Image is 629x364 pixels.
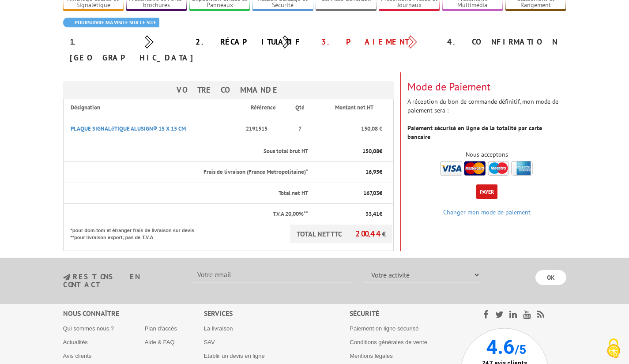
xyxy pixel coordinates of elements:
p: 7 [292,125,308,133]
a: PLAQUE SIGNALéTIQUE ALUSIGN® 15 X 15 CM [71,125,186,132]
span: 167,03 [363,189,379,197]
a: Etablir un devis en ligne [204,353,265,359]
a: Avis clients [63,353,92,359]
p: € [316,210,382,218]
th: Sous total brut HT [63,141,309,162]
p: Qté [292,104,308,112]
strong: Paiement sécurisé en ligne de la totalité par carte bancaire [407,124,542,141]
img: newsletter.jpg [63,274,70,281]
h3: Votre Commande [63,81,394,99]
h3: restons en contact [63,273,179,289]
p: TOTAL NET TTC € [290,225,392,243]
p: *pour dom-tom et étranger frais de livraison sur devis **pour livraison export, pas de T.V.A [71,225,203,241]
a: Aide & FAQ [145,339,175,345]
th: Total net HT [63,183,309,204]
a: Changer mon mode de paiement [443,208,531,216]
h3: Mode de Paiement [407,81,566,93]
img: Cookies (fenêtre modale) [603,338,625,360]
input: Votre email [192,267,351,282]
a: Plan d'accès [145,325,177,332]
p: 2191515 [243,120,284,138]
p: € [316,168,382,176]
div: Nous acceptons [407,150,566,159]
p: Référence [243,104,284,112]
span: 16,95 [365,168,379,176]
a: Mentions légales [350,353,393,359]
a: Conditions générales de vente [350,339,427,345]
p: Désignation [71,104,235,112]
p: T.V.A 20,00%** [71,210,308,218]
a: La livraison [204,325,233,332]
a: Actualités [63,339,88,345]
a: Qui sommes nous ? [63,325,114,332]
span: 150,08 [362,147,379,155]
a: Poursuivre ma visite sur le site [63,18,159,27]
a: SAV [204,339,215,345]
div: A réception du bon de commande définitif, mon mode de paiement sera : [401,72,573,177]
p: Montant net HT [316,104,392,112]
div: Services [204,308,350,319]
div: Sécurité [350,308,460,319]
div: 3. Paiement [315,34,441,50]
div: 4. Confirmation [441,34,566,50]
input: OK [535,270,566,285]
span: 200,44 [355,229,382,239]
div: 1. [GEOGRAPHIC_DATA] [63,34,189,66]
button: Payer [476,184,497,199]
button: Cookies (fenêtre modale) [598,334,629,364]
p: 150,08 € [316,125,382,133]
img: accepted.png [441,161,533,176]
span: 33,41 [365,210,379,218]
div: Nous connaître [63,308,204,319]
a: Paiement en ligne sécurisé [350,325,418,332]
p: € [316,147,382,156]
a: 2. Récapitulatif [196,37,301,47]
p: € [316,189,382,198]
th: Frais de livraison (France Metropolitaine)* [63,162,309,183]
